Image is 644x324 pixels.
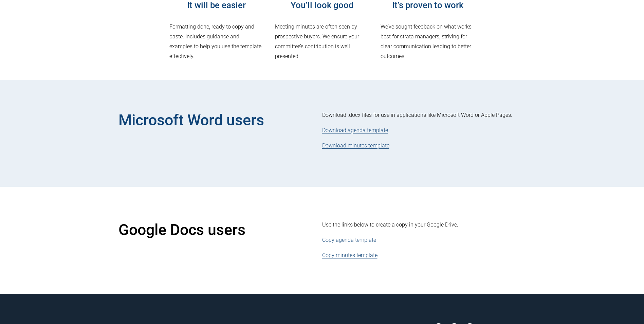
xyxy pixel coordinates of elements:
p: We’ve sought feedback on what works best for strata managers, striving for clear communication le... [381,22,475,61]
p: Download .docx files for use in applications like Microsoft Word or Apple Pages. [322,110,526,120]
p: Formatting done, ready to copy and paste. Includes guidance and examples to help you use the temp... [169,22,263,61]
a: Copy minutes template [322,252,378,258]
h2: Google Docs users [118,220,288,240]
a: Download agenda template [322,127,388,133]
h2: Microsoft Word users [118,110,288,130]
a: Copy agenda template [322,237,376,243]
p: Use the links below to create a copy in your Google Drive. [322,220,526,230]
a: Download minutes template [322,142,389,149]
p: Meeting minutes are often seen by prospective buyers. We ensure your committee’s contribution is ... [275,22,369,61]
